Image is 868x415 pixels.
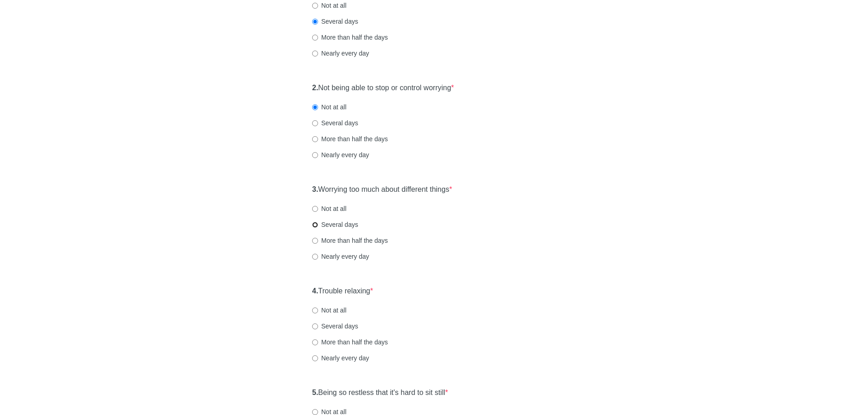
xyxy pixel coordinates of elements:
input: Not at all [312,104,318,110]
input: Several days [312,19,318,25]
label: Not at all [312,306,346,315]
label: Several days [312,220,358,229]
input: Several days [312,222,318,228]
label: Being so restless that it's hard to sit still [312,388,448,398]
strong: 5. [312,389,318,396]
input: Nearly every day [312,51,318,56]
label: More than half the days [312,236,388,245]
strong: 4. [312,287,318,295]
label: More than half the days [312,134,388,143]
label: Nearly every day [312,354,369,363]
label: Several days [312,322,358,331]
input: More than half the days [312,136,318,142]
label: Not at all [312,204,346,213]
input: Several days [312,323,318,329]
input: Not at all [312,3,318,9]
label: More than half the days [312,338,388,347]
label: Several days [312,118,358,128]
input: Nearly every day [312,254,318,260]
input: Not at all [312,307,318,313]
input: Nearly every day [312,355,318,361]
input: More than half the days [312,35,318,41]
input: Nearly every day [312,152,318,158]
label: Several days [312,17,358,26]
strong: 3. [312,185,318,193]
input: More than half the days [312,339,318,345]
label: Not at all [312,102,346,112]
input: Several days [312,120,318,126]
label: Not at all [312,1,346,10]
input: Not at all [312,206,318,212]
label: Nearly every day [312,252,369,261]
label: Trouble relaxing [312,286,373,297]
input: Not at all [312,409,318,415]
label: More than half the days [312,33,388,42]
label: Not being able to stop or control worrying [312,83,454,93]
strong: 2. [312,84,318,92]
label: Nearly every day [312,150,369,159]
input: More than half the days [312,238,318,244]
label: Worrying too much about different things [312,184,452,195]
label: Nearly every day [312,49,369,58]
